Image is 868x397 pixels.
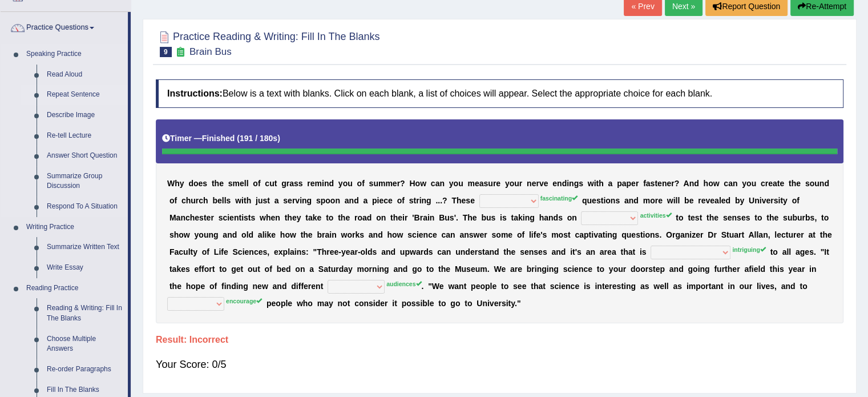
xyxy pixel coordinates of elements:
[496,179,500,188] b: e
[780,196,783,205] b: t
[694,179,699,188] b: d
[814,179,819,188] b: u
[488,179,493,188] b: u
[229,213,234,222] b: e
[470,196,475,205] b: e
[181,196,186,205] b: c
[603,196,605,205] b: i
[689,196,694,205] b: e
[783,196,788,205] b: y
[643,179,646,188] b: f
[728,179,733,188] b: a
[510,179,515,188] b: o
[646,179,651,188] b: a
[658,196,663,205] b: e
[310,179,315,188] b: e
[185,213,190,222] b: c
[440,196,442,205] b: .
[810,179,815,188] b: o
[409,179,415,188] b: H
[294,179,298,188] b: s
[258,196,263,205] b: u
[302,196,307,205] b: n
[288,196,292,205] b: e
[316,196,321,205] b: s
[792,196,797,205] b: o
[198,179,203,188] b: e
[662,179,667,188] b: n
[505,179,510,188] b: y
[419,196,422,205] b: i
[247,196,252,205] b: h
[439,179,445,188] b: n
[207,213,211,222] b: e
[315,179,322,188] b: m
[324,179,329,188] b: n
[338,213,341,222] b: t
[713,179,720,188] b: w
[256,196,258,205] b: j
[283,196,288,205] b: s
[260,213,266,222] b: w
[199,196,203,205] b: c
[675,179,680,188] b: ?
[180,179,184,188] b: y
[746,179,752,188] b: o
[415,179,421,188] b: o
[435,196,438,205] b: .
[667,196,673,205] b: w
[701,196,706,205] b: e
[269,179,274,188] b: u
[708,179,713,188] b: o
[640,212,671,219] sup: activities
[426,196,431,205] b: g
[705,196,710,205] b: v
[305,213,308,222] b: t
[237,134,240,143] b: (
[190,213,195,222] b: h
[766,196,770,205] b: e
[631,179,636,188] b: e
[244,196,247,205] b: t
[42,329,128,359] a: Choose Multiple Answers
[322,179,324,188] b: i
[438,196,440,205] b: .
[409,196,414,205] b: s
[180,213,185,222] b: n
[373,179,378,188] b: u
[298,179,303,188] b: s
[167,89,223,98] b: Instructions:
[156,29,380,57] h2: Practice Reading & Writing: Fill In The Blanks
[156,79,843,108] h4: Below is a text with blanks. Click on each blank, a list of choices will appear. Select the appro...
[773,179,777,188] b: a
[421,196,426,205] b: n
[667,179,671,188] b: e
[684,196,689,205] b: b
[754,196,760,205] b: n
[611,196,616,205] b: n
[479,179,484,188] b: a
[203,196,208,205] b: h
[378,179,385,188] b: m
[383,196,388,205] b: c
[341,213,346,222] b: h
[248,213,251,222] b: t
[388,196,393,205] b: e
[186,196,191,205] b: h
[343,179,348,188] b: o
[761,179,765,188] b: c
[740,196,744,205] b: y
[552,179,557,188] b: e
[622,179,627,188] b: a
[608,179,612,188] b: a
[657,179,662,188] b: e
[175,47,187,58] small: Exam occurring question
[431,179,435,188] b: c
[379,196,383,205] b: e
[514,179,519,188] b: u
[493,179,496,188] b: r
[42,298,128,328] a: Reading & Writing: Fill In The Blanks
[307,196,312,205] b: g
[624,196,629,205] b: a
[247,179,249,188] b: l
